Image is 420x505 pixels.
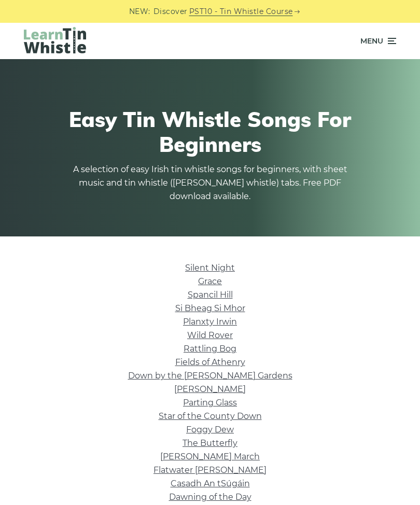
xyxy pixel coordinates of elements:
a: Silent Night [185,263,235,273]
a: Casadh An tSúgáin [171,479,250,488]
a: Down by the [PERSON_NAME] Gardens [128,371,292,381]
a: Flatwater [PERSON_NAME] [153,465,267,475]
a: Si­ Bheag Si­ Mhor [175,303,245,313]
a: Spancil Hill [188,290,233,300]
a: Planxty Irwin [183,317,237,327]
a: Grace [198,276,222,286]
img: LearnTinWhistle.com [24,27,86,53]
a: Parting Glass [183,398,237,408]
span: Menu [360,28,383,54]
p: A selection of easy Irish tin whistle songs for beginners, with sheet music and tin whistle ([PER... [70,163,350,203]
a: Dawning of the Day [169,492,251,502]
h1: Easy Tin Whistle Songs For Beginners [24,107,396,157]
a: Wild Rover [187,330,233,340]
a: Rattling Bog [184,344,236,354]
a: The Butterfly [183,438,237,448]
a: [PERSON_NAME] [174,384,246,394]
a: Foggy Dew [186,425,234,434]
a: Star of the County Down [159,411,262,421]
a: [PERSON_NAME] March [160,452,260,461]
a: Fields of Athenry [175,357,245,367]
